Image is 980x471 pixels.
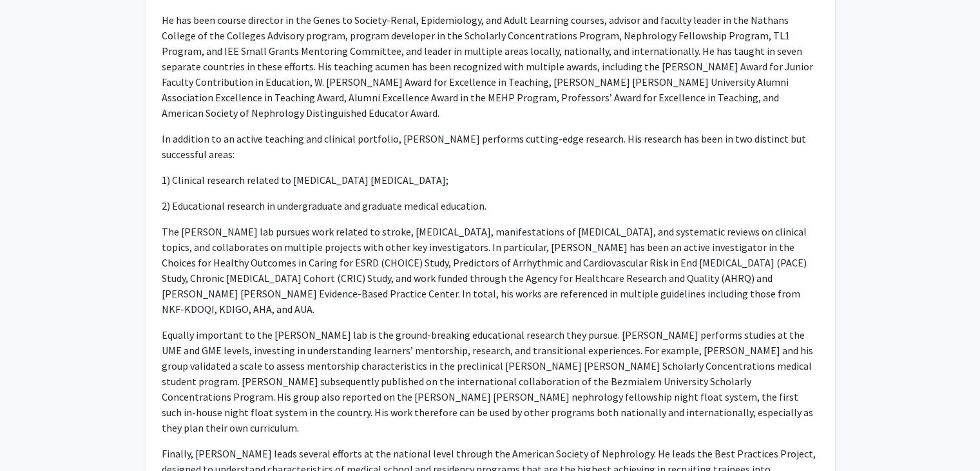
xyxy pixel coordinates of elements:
[162,172,819,188] p: 1) Clinical research related to [MEDICAL_DATA] [MEDICAL_DATA];
[162,198,819,214] p: 2) Educational research in undergraduate and graduate medical education.
[162,327,819,436] p: Equally important to the [PERSON_NAME] lab is the ground-breaking educational research they pursu...
[10,413,55,461] iframe: Chat
[162,131,819,162] p: In addition to an active teaching and clinical portfolio, [PERSON_NAME] performs cutting-edge res...
[162,12,819,121] p: He has been course director in the Genes to Society-Renal, Epidemiology, and Adult Learning cours...
[162,224,819,317] p: The [PERSON_NAME] lab pursues work related to stroke, [MEDICAL_DATA], manifestations of [MEDICAL_...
